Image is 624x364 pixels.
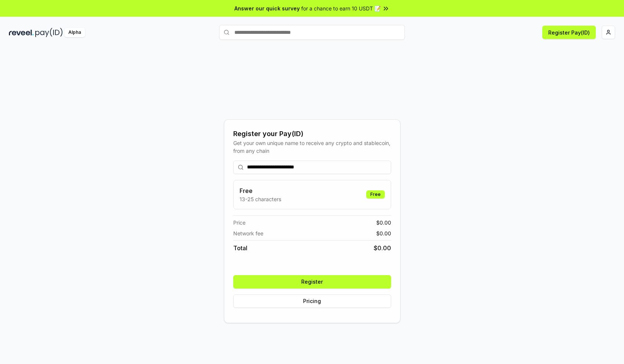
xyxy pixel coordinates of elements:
span: $ 0.00 [376,219,391,226]
h3: Free [240,186,281,195]
div: Alpha [64,28,85,37]
span: Total [233,244,247,252]
span: for a chance to earn 10 USDT 📝 [301,4,381,12]
button: Register Pay(ID) [542,26,596,39]
span: Price [233,219,246,226]
span: $ 0.00 [376,229,391,237]
p: 13-25 characters [240,195,281,203]
div: Get your own unique name to receive any crypto and stablecoin, from any chain [233,139,391,155]
button: Pricing [233,294,391,308]
span: Network fee [233,229,263,237]
span: $ 0.00 [374,244,391,252]
div: Free [366,190,385,199]
div: Register your Pay(ID) [233,129,391,139]
span: Answer our quick survey [234,4,300,12]
img: pay_id [35,28,63,37]
img: reveel_dark [9,28,34,37]
button: Register [233,275,391,289]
